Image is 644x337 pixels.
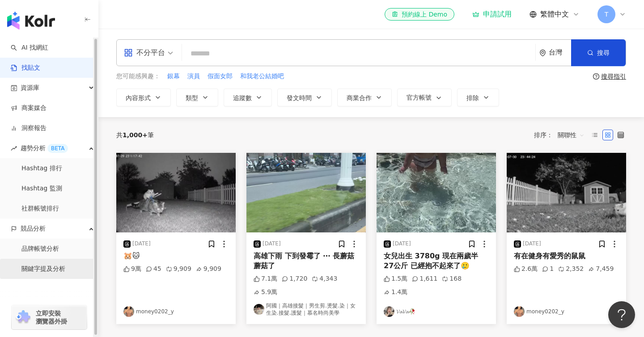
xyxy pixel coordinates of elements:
a: searchAI 找網紅 [11,43,48,52]
div: 預約線上 Demo [392,10,447,19]
span: 您可能感興趣： [116,72,160,81]
img: KOL Avatar [514,306,525,317]
img: post-image [116,153,236,232]
div: 不分平台 [124,46,165,60]
div: [DATE] [523,240,541,248]
span: 1,000+ [123,131,148,139]
div: 7,459 [588,265,614,274]
div: 台灣 [549,49,571,56]
span: 假面女郎 [208,72,233,81]
span: 商業合作 [347,94,372,101]
button: 和我老公結婚吧 [240,72,284,81]
div: 1.5萬 [384,274,407,283]
span: environment [539,50,546,56]
img: KOL Avatar [384,306,394,317]
button: 銀幕 [167,72,180,81]
button: 排除 [457,88,499,106]
span: 類型 [186,94,198,101]
span: 關聯性 [558,128,585,142]
iframe: Help Scout Beacon - Open [608,301,635,328]
div: 7.1萬 [254,274,277,283]
div: BETA [47,144,68,153]
div: 1 [542,265,554,274]
span: 銀幕 [167,72,180,81]
a: KOL Avatar阿國｜高雄接髮｜男生剪.燙髮.染｜女生染.接髮.護髮｜慕名時尚美學 [254,302,359,317]
button: 假面女郎 [207,72,233,81]
div: 45 [146,265,161,274]
a: Hashtag 排行 [21,164,62,173]
span: 追蹤數 [233,94,252,101]
button: 官方帳號 [397,88,452,106]
img: post-image [246,153,366,232]
div: 🐹🐱 [123,251,229,261]
a: KOL Avatar𝓥𝓪𝓥𝓪🥀 [384,306,489,317]
div: 168 [442,274,462,283]
div: 有在健身有愛秀的鼠鼠 [514,251,619,261]
a: 關鍵字提及分析 [21,265,65,274]
img: KOL Avatar [123,306,134,317]
div: 2,352 [558,265,584,274]
span: question-circle [593,73,599,80]
span: 趨勢分析 [21,138,68,158]
div: 1.4萬 [384,288,407,297]
div: 4,343 [312,274,337,283]
span: 內容形式 [126,94,151,101]
span: 排除 [466,94,479,101]
img: chrome extension [14,310,32,324]
button: 演員 [187,72,200,81]
span: 繁體中文 [540,9,569,19]
img: post-image [377,153,496,232]
button: 發文時間 [277,88,332,106]
a: KOL Avatarmoney0202_y [123,306,229,317]
span: 競品分析 [21,219,46,239]
div: 1,720 [282,274,307,283]
img: logo [7,12,55,29]
button: 搜尋 [571,39,626,66]
button: 商業合作 [337,88,392,106]
a: 找貼文 [11,63,40,72]
div: 共 筆 [116,131,154,139]
a: Hashtag 監測 [21,184,62,193]
div: [DATE] [132,240,151,248]
div: 女兒出生 3780g 現在兩歲半 27公斤 已經抱不起來了🥲 [384,251,489,271]
div: [DATE] [393,240,411,248]
div: 5.9萬 [254,288,277,297]
span: 演員 [187,72,200,81]
div: 排序： [534,128,589,142]
img: KOL Avatar [254,304,264,315]
a: 申請試用 [472,10,512,19]
a: 品牌帳號分析 [21,244,59,253]
span: rise [11,145,17,152]
a: chrome extension立即安裝 瀏覽器外掛 [12,305,87,329]
div: 9,909 [166,265,191,274]
button: 內容形式 [116,88,171,106]
a: KOL Avatarmoney0202_y [514,306,619,317]
div: 高雄下雨 下到發霉了 ⋯ 長蘑菇蘑菇了 [254,251,359,271]
span: appstore [124,48,133,57]
a: 商案媒合 [11,104,47,113]
button: 類型 [176,88,218,106]
div: 2.6萬 [514,265,538,274]
button: 追蹤數 [224,88,272,106]
span: 立即安裝 瀏覽器外掛 [36,309,67,325]
span: 搜尋 [597,49,610,56]
div: 9,909 [196,265,221,274]
span: 官方帳號 [407,94,432,101]
span: T [605,9,609,19]
img: post-image [507,153,626,232]
div: 1,611 [412,274,437,283]
div: 搜尋指引 [601,73,626,80]
span: 發文時間 [287,94,312,101]
span: 資源庫 [21,78,39,98]
a: 洞察報告 [11,124,47,133]
span: 和我老公結婚吧 [240,72,284,81]
div: [DATE] [263,240,281,248]
a: 社群帳號排行 [21,204,59,213]
div: 9萬 [123,265,141,274]
a: 預約線上 Demo [385,8,454,21]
